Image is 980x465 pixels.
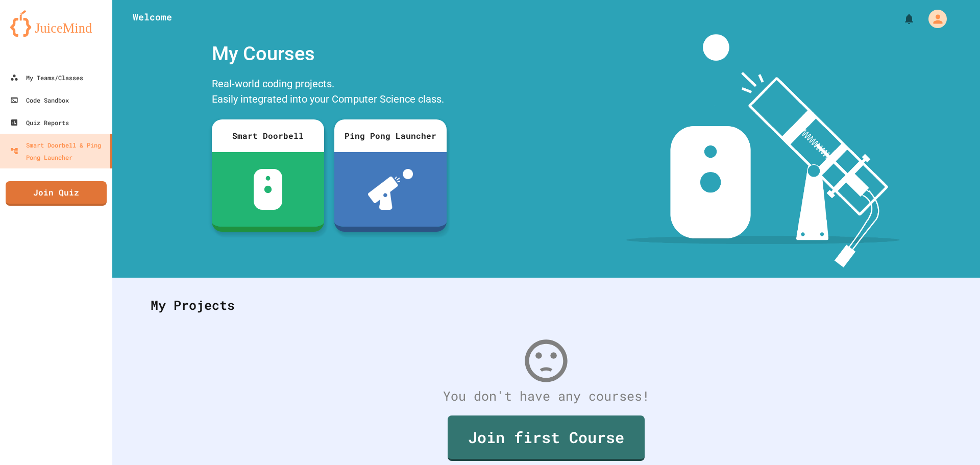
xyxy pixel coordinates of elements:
[918,7,949,31] div: My Account
[10,10,102,37] img: logo-orange.svg
[448,415,645,461] a: Join first Course
[6,181,107,206] a: Join Quiz
[626,34,900,267] img: banner-image-my-projects.png
[10,71,83,84] div: My Teams/Classes
[254,169,283,210] img: sdb-white.svg
[884,10,918,28] div: My Notifications
[212,119,324,152] div: Smart Doorbell
[10,116,69,129] div: Quiz Reports
[334,119,447,152] div: Ping Pong Launcher
[368,169,413,210] img: ppl-with-ball.png
[140,386,952,406] div: You don't have any courses!
[207,34,452,74] div: My Courses
[140,285,952,325] div: My Projects
[10,139,106,163] div: Smart Doorbell & Ping Pong Launcher
[207,74,452,112] div: Real-world coding projects. Easily integrated into your Computer Science class.
[10,94,69,106] div: Code Sandbox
